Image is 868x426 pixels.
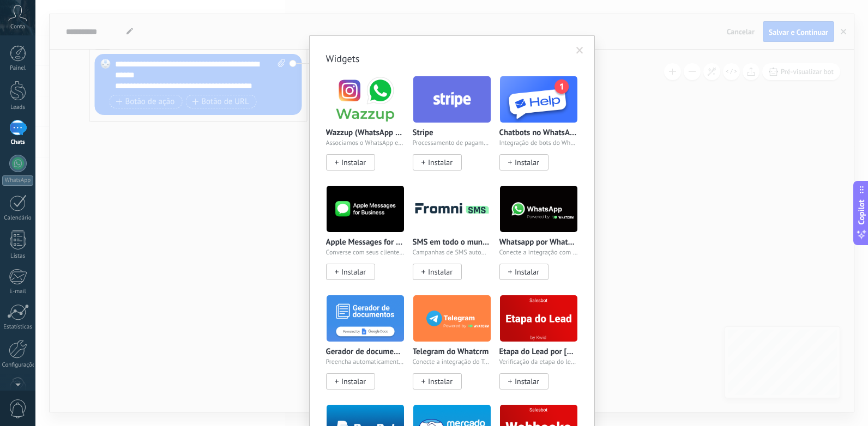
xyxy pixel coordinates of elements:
span: Integração de bots do WhatsApp [499,139,578,147]
div: WhatsApp [2,175,33,186]
button: Instalar [413,373,462,390]
p: Etapa do Lead por [PERSON_NAME] [499,348,578,357]
span: Associamos o WhatsApp e o Instagram ao Kommo [326,139,405,147]
img: logo_main.png [413,73,491,126]
span: Instalar [515,377,539,386]
img: logo_main.png [413,182,491,235]
button: Instalar [326,373,375,390]
img: logo_main.png [500,182,577,235]
p: Wazzup (WhatsApp & Instagram) [326,129,405,138]
p: Whatsapp por Whatcrm e Telphin [499,238,578,247]
div: Apple Messages for Business [326,185,413,295]
img: logo_main.png [327,182,404,235]
div: Gerador de documentos [326,295,413,404]
div: Painel [2,65,34,72]
button: Instalar [499,373,548,390]
img: logo_main.png [500,292,577,345]
p: Chatbots no WhatsApp [499,129,578,138]
p: SMS em todo o mundo pela Fromni [413,238,491,247]
img: logo_main.png [500,73,577,126]
div: Whatsapp por Whatcrm e Telphin [499,185,578,295]
h2: Widgets [326,52,567,65]
p: Apple Messages for Business [326,238,405,247]
button: Instalar [326,154,375,171]
span: Instalar [341,377,366,386]
span: Instalar [341,158,366,167]
img: logo_main.png [327,73,404,126]
span: Instalar [515,158,539,167]
div: Leads [2,104,34,111]
div: Estatísticas [2,324,34,331]
div: Listas [2,253,34,260]
p: Stripe [413,129,433,138]
span: Conta [10,23,25,31]
button: Instalar [499,264,548,280]
span: Instalar [428,267,453,277]
p: Gerador de documentos [326,348,405,357]
span: Instalar [428,377,453,386]
img: logo_main.png [413,292,491,345]
span: Instalar [428,158,453,167]
span: Conecte a integração com o WhatsApp em um minuto [499,249,578,257]
div: Wazzup (WhatsApp & Instagram) [326,76,413,185]
p: Telegram do Whatcrm [413,348,489,357]
button: Instalar [499,154,548,171]
button: Instalar [413,264,462,280]
div: SMS em todo o mundo pela Fromni [413,185,499,295]
span: Conecte a integração do Telegram em um minuto [413,358,491,366]
div: Calendário [2,215,34,222]
span: Verificação da etapa do lead no Salesbot [499,358,578,366]
div: E-mail [2,288,34,295]
span: Instalar [341,267,366,277]
button: Instalar [326,264,375,280]
button: Instalar [413,154,462,171]
div: Configurações [2,362,34,369]
div: Chats [2,139,34,146]
div: Stripe [413,76,499,185]
div: Etapa do Lead por KWID [499,295,578,404]
img: logo_main.png [327,292,404,345]
span: Processamento de pagamentos para empresas online [413,139,491,147]
div: Chatbots no WhatsApp [499,76,578,185]
span: Instalar [515,267,539,277]
span: Converse com seus clientes através do iMessage [326,249,405,257]
div: Telegram do Whatcrm [413,295,499,404]
span: Preencha automaticamente cartas com dados de leads [326,358,405,366]
span: Campanhas de SMS automatizadas e manuais - Kommo [413,249,491,257]
span: Copilot [856,200,867,225]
